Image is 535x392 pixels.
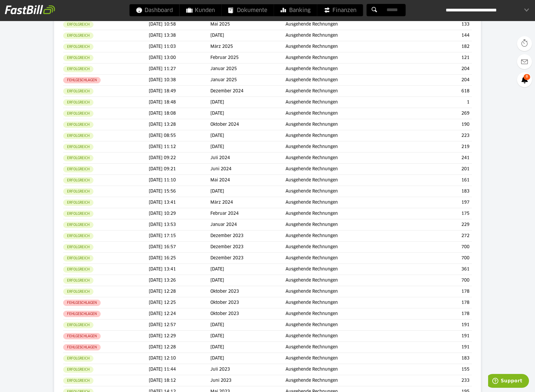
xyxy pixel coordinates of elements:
td: März 2025 [210,41,286,52]
td: [DATE] 10:58 [149,19,210,30]
sl-badge: Erfolgreich [63,378,93,384]
sl-badge: Erfolgreich [63,44,93,50]
span: Finanzen [324,4,356,16]
td: Ausgehende Rechnungen [286,97,405,108]
td: [DATE] 12:10 [149,353,210,364]
iframe: Öffnet ein Widget, in dem Sie weitere Informationen finden [488,374,529,389]
td: Dezember 2023 [210,242,286,253]
td: 223 [405,130,472,141]
a: Kunden [180,4,222,16]
td: 183 [405,186,472,197]
td: 233 [405,375,472,386]
td: Ausgehende Rechnungen [286,130,405,141]
td: [DATE] 16:57 [149,242,210,253]
sl-badge: Erfolgreich [63,133,93,139]
td: Ausgehende Rechnungen [286,275,405,286]
sl-badge: Erfolgreich [63,233,93,239]
td: 190 [405,119,472,130]
sl-badge: Erfolgreich [63,255,93,261]
sl-badge: Erfolgreich [63,122,93,128]
td: [DATE] [210,97,286,108]
td: [DATE] 18:48 [149,97,210,108]
td: Ausgehende Rechnungen [286,175,405,186]
td: 121 [405,52,472,63]
td: 161 [405,175,472,186]
td: Oktober 2024 [210,119,286,130]
td: [DATE] 13:53 [149,219,210,230]
td: Mai 2024 [210,175,286,186]
td: Ausgehende Rechnungen [286,75,405,86]
td: [DATE] [210,130,286,141]
td: [DATE] 18:08 [149,108,210,119]
td: 178 [405,308,472,319]
sl-badge: Fehlgeschlagen [63,300,101,306]
td: Februar 2025 [210,52,286,63]
td: Ausgehende Rechnungen [286,353,405,364]
td: 204 [405,63,472,75]
td: Januar 2024 [210,219,286,230]
td: [DATE] 13:41 [149,264,210,275]
td: Ausgehende Rechnungen [286,41,405,52]
td: Ausgehende Rechnungen [286,253,405,264]
sl-badge: Erfolgreich [63,110,93,117]
span: Dashboard [136,4,173,16]
sl-badge: Erfolgreich [63,177,93,184]
td: Ausgehende Rechnungen [286,264,405,275]
sl-badge: Fehlgeschlagen [63,344,101,350]
img: fastbill_logo_white.png [5,5,55,14]
sl-badge: Erfolgreich [63,355,93,362]
td: [DATE] [210,186,286,197]
td: Ausgehende Rechnungen [286,342,405,353]
td: [DATE] [210,331,286,342]
td: 182 [405,41,472,52]
td: Ausgehende Rechnungen [286,52,405,63]
sl-badge: Erfolgreich [63,188,93,195]
td: [DATE] [210,108,286,119]
td: [DATE] 10:38 [149,75,210,86]
td: [DATE] 12:24 [149,308,210,319]
td: [DATE] 10:29 [149,208,210,219]
td: März 2024 [210,197,286,208]
sl-badge: Erfolgreich [63,55,93,61]
td: [DATE] [210,319,286,331]
td: [DATE] 11:10 [149,175,210,186]
td: Ausgehende Rechnungen [286,331,405,342]
td: Ausgehende Rechnungen [286,219,405,230]
td: Dezember 2023 [210,230,286,242]
td: [DATE] [210,30,286,41]
td: Ausgehende Rechnungen [286,86,405,97]
a: Dokumente [222,4,274,16]
td: 178 [405,297,472,308]
sl-badge: Fehlgeschlagen [63,333,101,339]
td: 1 [405,97,472,108]
sl-badge: Erfolgreich [63,88,93,94]
td: 178 [405,286,472,297]
a: Banking [274,4,317,16]
td: [DATE] 11:03 [149,41,210,52]
td: Ausgehende Rechnungen [286,297,405,308]
td: Oktober 2023 [210,286,286,297]
sl-badge: Erfolgreich [63,66,93,72]
sl-badge: Erfolgreich [63,199,93,206]
td: 155 [405,364,472,375]
td: [DATE] 17:15 [149,230,210,242]
sl-badge: Erfolgreich [63,366,93,373]
sl-badge: Erfolgreich [63,222,93,228]
td: Dezember 2024 [210,86,286,97]
td: Juli 2023 [210,364,286,375]
sl-badge: Erfolgreich [63,322,93,328]
td: 229 [405,219,472,230]
td: Januar 2025 [210,75,286,86]
sl-badge: Erfolgreich [63,144,93,150]
td: 183 [405,353,472,364]
td: Ausgehende Rechnungen [286,108,405,119]
td: [DATE] 16:25 [149,253,210,264]
td: Ausgehende Rechnungen [286,19,405,30]
td: 241 [405,153,472,164]
td: Ausgehende Rechnungen [286,63,405,75]
td: [DATE] 18:49 [149,86,210,97]
sl-badge: Fehlgeschlagen [63,311,101,317]
td: Januar 2025 [210,63,286,75]
td: [DATE] [210,264,286,275]
span: 8 [524,74,530,80]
